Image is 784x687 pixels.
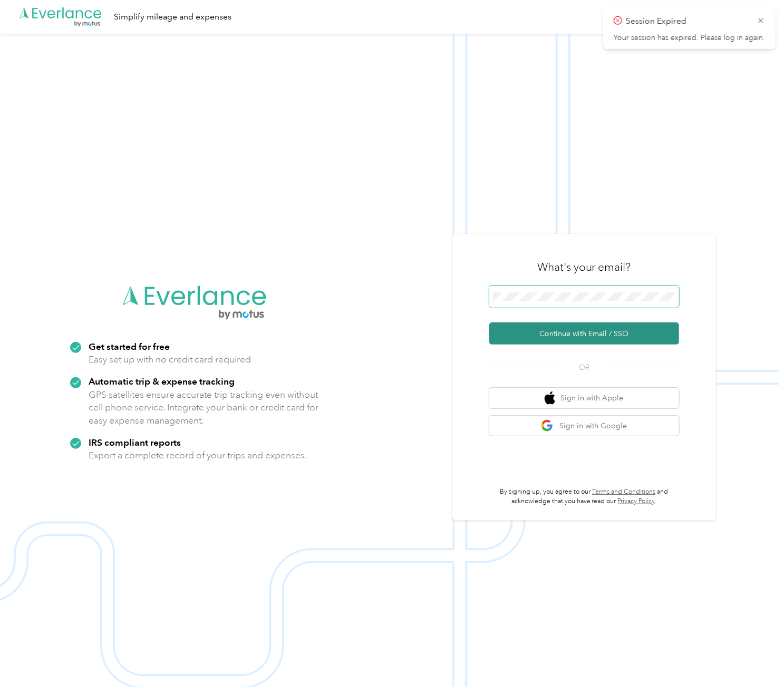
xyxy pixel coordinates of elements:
[89,341,170,352] strong: Get started for free
[89,376,235,387] strong: Automatic trip & expense tracking
[566,362,603,373] span: OR
[541,419,554,433] img: google logo
[592,488,655,496] a: Terms and Conditions
[89,388,319,427] p: GPS satellites ensure accurate trip tracking even without cell phone service. Integrate your bank...
[489,388,679,408] button: apple logoSign in with Apple
[89,437,181,448] strong: IRS compliant reports
[626,15,749,28] p: Session Expired
[489,416,679,436] button: google logoSign in with Google
[618,497,655,505] a: Privacy Policy
[537,260,631,274] h3: What's your email?
[489,487,679,506] p: By signing up, you agree to our and acknowledge that you have read our .
[114,11,231,24] div: Simplify mileage and expenses
[89,449,307,462] p: Export a complete record of your trips and expenses.
[545,391,555,405] img: apple logo
[489,322,679,345] button: Continue with Email / SSO
[89,353,251,366] p: Easy set up with no credit card required
[614,33,765,43] p: Your session has expired. Please log in again.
